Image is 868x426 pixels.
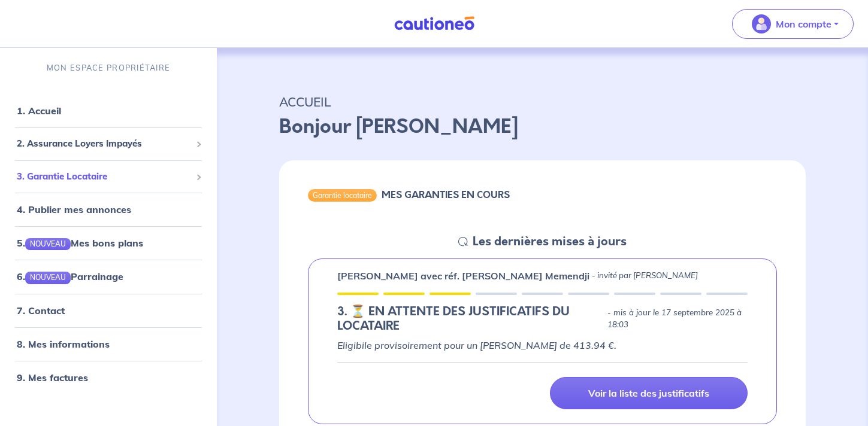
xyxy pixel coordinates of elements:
[5,332,212,356] div: 8. Mes informations
[337,305,748,333] div: state: RENTER-DOCUMENTS-IN-PENDING, Context: IN-LANDLORD,IN-LANDLORD-NO-CERTIFICATE
[279,112,806,141] p: Bonjour [PERSON_NAME]
[5,299,212,322] div: 7. Contact
[17,105,61,117] a: 1. Accueil
[550,377,748,409] a: Voir la liste des justificatifs
[473,235,627,249] h5: Les dernières mises à jours
[17,137,191,151] span: 2. Assurance Loyers Impayés
[17,270,123,282] a: 6.NOUVEAUParrainage
[592,270,698,282] p: - invité par [PERSON_NAME]
[5,99,212,123] div: 1. Accueil
[752,14,771,34] img: illu_account_valid_menu.svg
[337,339,616,351] em: Eligibile provisoirement pour un [PERSON_NAME] de 413.94 €.
[732,9,854,39] button: illu_account_valid_menu.svgMon compte
[588,387,709,399] p: Voir la liste des justificatifs
[5,366,212,390] div: 9. Mes factures
[47,62,170,74] p: MON ESPACE PROPRIÉTAIRE
[5,165,212,188] div: 3. Garantie Locataire
[5,132,212,156] div: 2. Assurance Loyers Impayés
[389,16,479,31] img: Cautioneo
[279,91,806,112] p: ACCUEIL
[5,231,212,255] div: 5.NOUVEAUMes bons plans
[17,170,191,184] span: 3. Garantie Locataire
[308,189,377,201] div: Garantie locataire
[17,305,65,317] a: 7. Contact
[17,203,131,215] a: 4. Publier mes annonces
[5,264,212,288] div: 6.NOUVEAUParrainage
[776,17,831,31] p: Mon compte
[5,197,212,221] div: 4. Publier mes annonces
[337,269,589,283] p: [PERSON_NAME] avec réf. [PERSON_NAME] Memendji
[17,237,143,249] a: 5.NOUVEAUMes bons plans
[607,307,748,331] p: - mis à jour le 17 septembre 2025 à 18:03
[337,305,603,333] h5: 3. ⏳️️ EN ATTENTE DES JUSTIFICATIFS DU LOCATAIRE
[17,338,110,350] a: 8. Mes informations
[382,189,510,200] h6: MES GARANTIES EN COURS
[17,372,88,384] a: 9. Mes factures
